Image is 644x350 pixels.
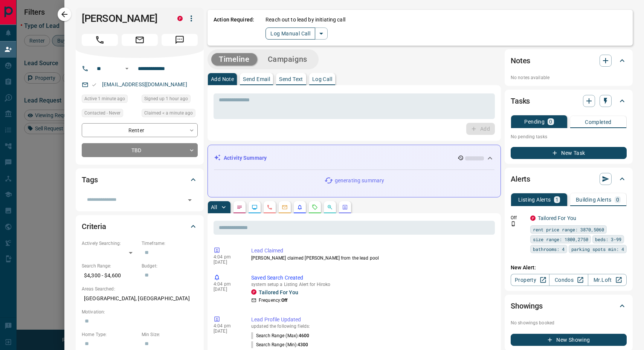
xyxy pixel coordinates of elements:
p: Log Call [312,76,332,82]
p: 4:04 pm [214,323,240,329]
p: Lead Claimed [251,247,492,255]
svg: Calls [267,204,273,210]
svg: Push Notification Only [511,221,516,226]
h1: [PERSON_NAME] [82,12,166,24]
p: [DATE] [214,329,240,334]
span: bathrooms: 4 [533,245,565,253]
button: Log Manual Call [266,28,315,40]
p: No notes available [511,74,627,81]
button: Open [122,64,131,73]
div: Tue Oct 14 2025 [82,95,138,105]
p: Send Text [279,76,303,82]
div: Activity Summary [214,151,494,165]
a: Tailored For You [538,215,576,221]
span: Message [162,34,198,46]
svg: Notes [237,204,243,210]
div: Notes [511,52,627,70]
span: Email [122,34,158,46]
p: $4,300 - $4,600 [82,269,138,282]
div: Criteria [82,217,198,235]
p: Budget: [142,263,198,269]
h2: Alerts [511,173,530,185]
span: Signed up 1 hour ago [144,95,188,102]
p: 0 [549,119,552,124]
p: 4:04 pm [214,254,240,260]
h2: Criteria [82,220,106,232]
p: [GEOGRAPHIC_DATA], [GEOGRAPHIC_DATA] [82,292,198,305]
p: Saved Search Created [251,274,492,282]
h2: Tasks [511,95,530,107]
p: system setup a Listing Alert for Hiroko [251,282,492,287]
button: New Task [511,147,627,159]
p: Search Range: [82,263,138,269]
div: Tags [82,171,198,189]
span: Contacted - Never [84,109,121,117]
p: Home Type: [82,331,138,338]
p: [PERSON_NAME] claimed [PERSON_NAME] from the lead pool [251,255,492,261]
span: 4300 [298,342,308,347]
div: TBD [82,143,198,157]
span: Call [82,34,118,46]
a: Tailored For You [259,289,298,295]
button: Timeline [211,53,257,66]
p: Motivation: [82,309,198,315]
button: Open [185,195,195,205]
div: property.ca [530,216,536,221]
span: parking spots min: 4 [571,245,624,253]
p: 0 [616,197,619,202]
p: Search Range (Min) : [251,341,308,348]
svg: Emails [282,204,288,210]
h2: Showings [511,300,543,312]
svg: Email Valid [92,82,97,87]
p: No showings booked [511,319,627,326]
strong: Off [281,298,287,303]
p: Activity Summary [224,154,267,162]
p: updated the following fields: [251,324,492,329]
div: split button [266,28,328,40]
p: Timeframe: [142,240,198,247]
span: rent price range: 3870,5060 [533,226,604,233]
p: Min Size: [142,331,198,338]
p: Send Email [243,76,270,82]
p: Listing Alerts [518,197,551,202]
p: Off [511,214,526,221]
p: 1 [555,197,559,202]
p: Pending [524,119,545,124]
p: [DATE] [214,287,240,292]
div: Tue Oct 14 2025 [142,109,198,119]
span: 4600 [299,333,309,338]
svg: Opportunities [327,204,333,210]
svg: Listing Alerts [297,204,303,210]
span: Claimed < a minute ago [144,109,193,117]
p: [DATE] [214,260,240,265]
p: Areas Searched: [82,286,198,292]
h2: Tags [82,174,98,186]
a: Condos [549,274,588,286]
div: Tue Oct 14 2025 [142,95,198,105]
button: New Showing [511,334,627,346]
svg: Lead Browsing Activity [252,204,258,210]
p: Lead Profile Updated [251,316,492,324]
div: property.ca [177,16,183,21]
svg: Requests [312,204,318,210]
div: Renter [82,123,198,137]
p: Add Note [211,76,234,82]
h2: Notes [511,55,530,67]
p: Reach out to lead by initiating call [266,16,345,24]
div: Tasks [511,92,627,110]
svg: Agent Actions [342,204,348,210]
p: Action Required: [214,16,254,40]
p: Frequency: [259,297,287,304]
p: Search Range (Max) : [251,332,310,339]
div: Showings [511,297,627,315]
p: Completed [585,119,612,125]
span: size range: 1800,2750 [533,235,588,243]
a: Mr.Loft [588,274,627,286]
span: beds: 3-99 [595,235,621,243]
a: Property [511,274,549,286]
a: [EMAIL_ADDRESS][DOMAIN_NAME] [102,81,187,87]
p: All [211,205,217,210]
p: Building Alerts [576,197,612,202]
p: Actively Searching: [82,240,138,247]
p: generating summary [335,177,384,185]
